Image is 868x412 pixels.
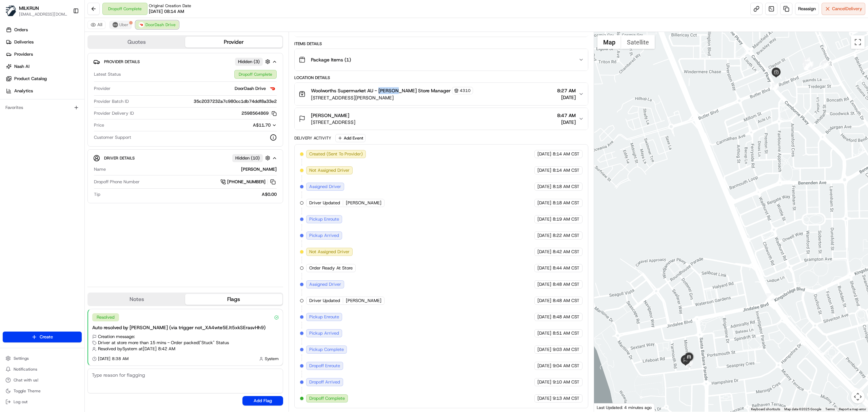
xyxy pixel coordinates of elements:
[145,22,176,27] span: DoorDash Drive
[553,363,579,369] span: 9:04 AM CST
[311,56,351,63] span: Package Items ( 1 )
[553,200,579,206] span: 8:18 AM CST
[3,73,84,84] a: Product Catalog
[295,83,588,105] button: Woolworths Supermarket AU - [PERSON_NAME] Store Manager4310[STREET_ADDRESS][PERSON_NAME]8:27 AM[D...
[309,281,341,287] span: Assigned Driver
[98,334,135,340] span: Creation message:
[94,98,129,105] span: Provider Batch ID
[805,63,812,70] div: 4
[94,86,111,92] span: Provider
[553,151,579,157] span: 8:14 AM CST
[3,102,82,113] div: Favorites
[537,265,551,271] span: [DATE]
[92,313,119,321] div: Resolved
[784,407,821,411] span: Map data ©2025 Google
[309,395,345,401] span: Dropoff Complete
[295,108,588,130] button: [PERSON_NAME][STREET_ADDRESS]8:47 AM[DATE]
[537,330,551,336] span: [DATE]
[553,395,579,401] span: 9:13 AM CST
[3,61,84,72] a: Nash AI
[309,167,350,173] span: Not Assigned Driver
[14,377,38,383] span: Chat with us!
[14,356,29,361] span: Settings
[185,294,282,305] button: Flags
[537,151,551,157] span: [DATE]
[242,396,283,406] button: Add Flag
[553,216,579,222] span: 8:19 AM CST
[553,347,579,353] span: 9:03 AM CST
[553,379,579,385] span: 9:10 AM CST
[822,61,829,68] div: 15
[94,134,131,141] span: Customer Support
[149,8,184,15] span: [DATE] 08:14 AM
[104,59,140,64] span: Provider Details
[3,332,82,342] button: Create
[295,49,588,71] button: Package Items (1)
[596,403,618,412] img: Google
[119,22,129,27] span: Uber
[751,407,780,412] button: Keyboard shortcuts
[3,375,82,385] button: Chat with us!
[804,62,811,69] div: 10
[309,347,344,353] span: Pickup Complete
[766,293,774,301] div: 17
[235,86,266,92] span: DoorDash Drive
[232,154,272,162] button: Hidden (10)
[557,119,576,126] span: [DATE]
[149,3,191,8] span: Original Creation Date
[309,330,339,336] span: Pickup Arrived
[795,3,819,15] button: Reassign
[311,87,451,94] span: Woolworths Supermarket AU - [PERSON_NAME] Store Manager
[537,379,551,385] span: [DATE]
[136,21,179,29] button: DoorDash Drive
[103,191,277,198] div: A$0.00
[40,334,53,340] span: Create
[596,403,618,412] a: Open this area in Google Maps (opens a new window)
[537,298,551,304] span: [DATE]
[3,3,70,19] button: MILKRUNMILKRUN[EMAIL_ADDRESS][DOMAIN_NAME]
[94,166,106,172] span: Name
[309,232,339,239] span: Pickup Arrived
[537,395,551,401] span: [DATE]
[241,110,277,116] button: 2598564869
[220,178,277,186] a: [PHONE_NUMBER]
[3,386,82,396] button: Toggle Theme
[553,281,579,287] span: 8:48 AM CST
[93,152,277,164] button: Driver DetailsHidden (10)
[335,134,366,142] button: Add Event
[194,98,277,105] span: 35c2037232a7c980cc1db74ddf8a33e2
[309,265,353,271] span: Order Ready At Store
[3,354,82,363] button: Settings
[94,191,100,198] span: Tip
[851,35,865,49] button: Toggle fullscreen view
[557,87,576,94] span: 8:27 AM
[92,324,279,331] div: Auto resolved by [PERSON_NAME] (via trigger not_XA4wte5EJt5xkSErasvHh9)
[19,5,39,12] button: MILKRUN
[185,37,282,48] button: Provider
[19,12,67,17] button: [EMAIL_ADDRESS][DOMAIN_NAME]
[553,232,579,239] span: 8:22 AM CST
[238,59,260,65] span: Hidden ( 3 )
[537,184,551,190] span: [DATE]
[309,363,340,369] span: Dropoff Enroute
[346,200,381,206] span: [PERSON_NAME]
[804,62,811,70] div: 7
[14,388,41,394] span: Toggle Theme
[460,88,471,93] span: 4310
[823,61,831,69] div: 9
[553,314,579,320] span: 8:48 AM CST
[3,37,84,48] a: Deliveries
[87,21,105,29] button: All
[309,200,340,206] span: Driver Updated
[3,397,82,407] button: Log out
[94,71,121,77] span: Latest Status
[309,249,350,255] span: Not Assigned Driver
[311,112,349,119] span: [PERSON_NAME]
[346,298,381,304] span: [PERSON_NAME]
[594,403,655,412] div: Last Updated: 4 minutes ago
[557,94,576,101] span: [DATE]
[235,57,272,66] button: Hidden (3)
